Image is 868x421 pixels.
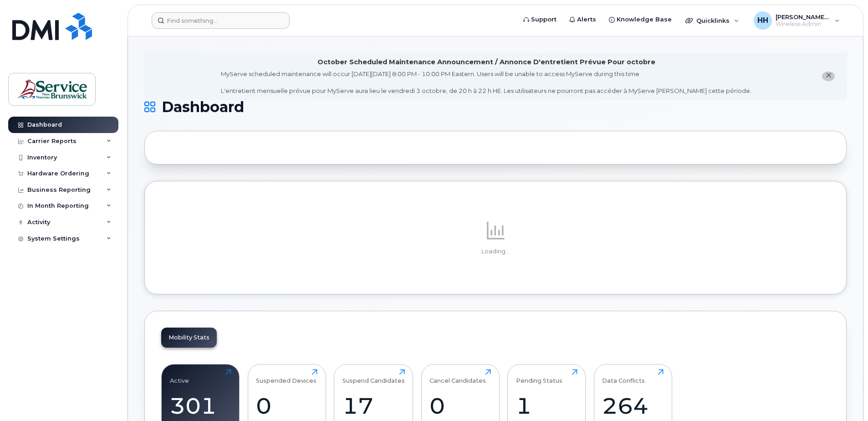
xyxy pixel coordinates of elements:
[170,392,231,419] div: 301
[317,57,655,67] div: October Scheduled Maintenance Announcement / Annonce D'entretient Prévue Pour octobre
[516,369,562,384] div: Pending Status
[221,70,751,95] div: MyServe scheduled maintenance will occur [DATE][DATE] 8:00 PM - 10:00 PM Eastern. Users will be u...
[162,100,244,114] span: Dashboard
[161,247,830,256] p: Loading...
[342,392,405,419] div: 17
[429,392,491,419] div: 0
[256,369,317,384] div: Suspended Devices
[602,392,664,419] div: 264
[602,369,645,384] div: Data Conflicts
[516,392,577,419] div: 1
[170,369,189,384] div: Active
[822,72,835,81] button: close notification
[342,369,405,384] div: Suspend Candidates
[256,392,317,419] div: 0
[429,369,486,384] div: Cancel Candidates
